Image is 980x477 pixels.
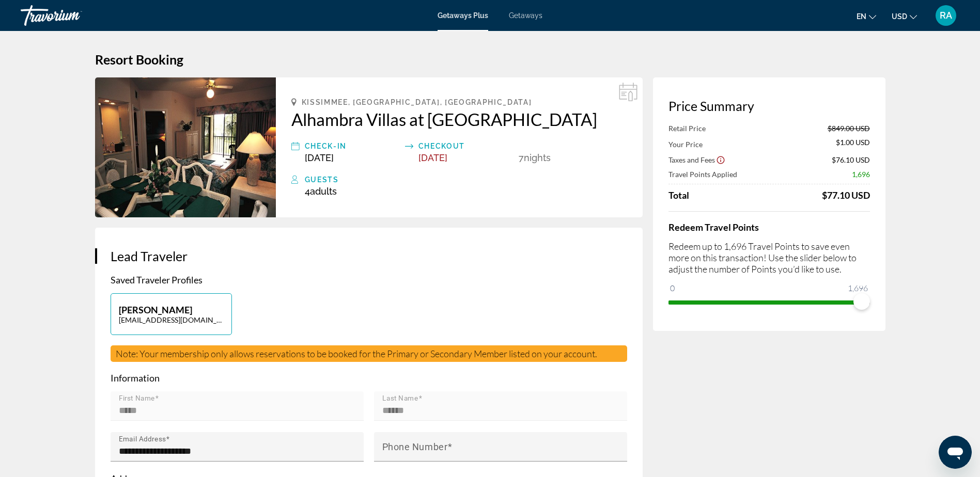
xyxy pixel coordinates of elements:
[668,98,870,114] h3: Price Summary
[852,170,870,179] span: 1,696
[822,189,870,201] div: $77.10 USD
[95,77,276,217] img: Alhambra Villas at Poinciana
[932,5,959,26] button: User Menu
[940,10,952,21] span: RA
[305,173,627,186] div: Guests
[668,140,703,149] span: Your Price
[382,441,448,452] mat-label: Phone Number
[846,282,869,294] span: 1,696
[828,124,870,133] span: $849.00 USD
[302,98,532,106] span: Kissimmee, [GEOGRAPHIC_DATA], [GEOGRAPHIC_DATA]
[716,155,725,164] button: Show Taxes and Fees disclaimer
[111,293,232,335] button: [PERSON_NAME][EMAIL_ADDRESS][DOMAIN_NAME]
[519,152,524,163] span: 7
[509,11,542,20] a: Getaways
[291,109,627,130] a: Alhambra Villas at [GEOGRAPHIC_DATA]
[668,300,870,303] ngx-slider: ngx-slider
[892,9,917,24] button: Change currency
[892,12,907,21] span: USD
[438,11,488,20] a: Getaways Plus
[119,394,155,403] mat-label: First Name
[119,315,224,324] p: [EMAIL_ADDRESS][DOMAIN_NAME]
[382,394,418,403] mat-label: Last Name
[857,12,866,21] span: en
[305,152,334,163] span: [DATE]
[305,140,400,152] div: Check-In
[857,9,876,24] button: Change language
[21,2,124,29] a: Travorium
[668,282,676,294] span: 0
[305,186,337,197] span: 4
[832,155,870,164] span: $76.10 USD
[524,152,551,163] span: Nights
[668,155,715,164] span: Taxes and Fees
[939,436,972,469] iframe: Button to launch messaging window
[668,154,725,165] button: Show Taxes and Fees breakdown
[668,189,689,201] span: Total
[111,248,627,264] h3: Lead Traveler
[310,186,337,197] span: Adults
[119,304,224,315] p: [PERSON_NAME]
[119,435,166,443] mat-label: Email Address
[668,170,737,179] span: Travel Points Applied
[418,140,514,152] div: Checkout
[668,221,870,233] h4: Redeem Travel Points
[836,138,870,149] span: $1.00 USD
[853,293,870,310] span: ngx-slider
[111,372,627,384] p: Information
[95,52,885,67] h1: Resort Booking
[418,152,447,163] span: [DATE]
[116,348,597,359] span: Note: Your membership only allows reservations to be booked for the Primary or Secondary Member l...
[668,241,870,275] p: Redeem up to 1,696 Travel Points to save even more on this transaction! Use the slider below to a...
[668,124,706,133] span: Retail Price
[111,274,627,285] p: Saved Traveler Profiles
